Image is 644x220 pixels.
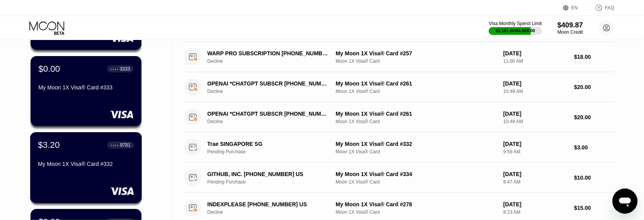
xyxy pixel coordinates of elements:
div: $3.20 [38,140,60,150]
div: $15.00 [574,205,615,211]
div: Pending Purchase [207,149,338,155]
div: Moon 1X Visa® Card [336,149,497,155]
div: Moon 1X Visa® Card [336,58,497,64]
div: Moon 1X Visa® Card [336,179,497,185]
div: 10:49 AM [503,89,568,94]
div: Trae SINGAPORE SG [207,141,329,147]
div: $409.87 [558,21,583,29]
div: INDEXPLEASE [PHONE_NUMBER] US [207,201,329,207]
div: EN [571,5,578,11]
div: ● ● ● ● [111,144,119,146]
div: My Moon 1X Visa® Card #278 [336,201,497,207]
div: EN [563,4,587,12]
div: WARP PRO SUBSCRIPTION [PHONE_NUMBER] USDeclineMy Moon 1X Visa® Card #257Moon 1X Visa® Card[DATE]1... [184,42,615,72]
div: My Moon 1X Visa® Card #332 [336,141,497,147]
div: FAQ [587,4,615,12]
div: GITHUB, INC. [PHONE_NUMBER] US [207,171,329,177]
div: 11:00 AM [503,58,568,64]
div: OPENAI *CHATGPT SUBSCR [PHONE_NUMBER] USDeclineMy Moon 1X Visa® Card #261Moon 1X Visa® Card[DATE]... [184,72,615,102]
div: Visa Monthly Spend Limit$3,181.60/$4,000.00 [489,21,542,35]
div: $409.87Moon Credit [558,21,583,35]
div: $20.00 [574,114,615,120]
div: OPENAI *CHATGPT SUBSCR [PHONE_NUMBER] US [207,80,329,87]
div: 9:59 AM [503,149,568,155]
div: GITHUB, INC. [PHONE_NUMBER] USPending PurchaseMy Moon 1X Visa® Card #334Moon 1X Visa® Card[DATE]9... [184,163,615,193]
iframe: Button to launch messaging window [613,189,638,214]
div: Decline [207,89,338,94]
div: 9781 [120,142,131,148]
div: $3,181.60 / $4,000.00 [496,28,535,33]
div: FAQ [605,5,615,11]
div: Pending Purchase [207,179,338,185]
div: 9:47 AM [503,179,568,185]
div: Trae SINGAPORE SGPending PurchaseMy Moon 1X Visa® Card #332Moon 1X Visa® Card[DATE]9:59 AM$3.00 [184,133,615,163]
div: Decline [207,58,338,64]
div: My Moon 1X Visa® Card #333 [38,84,134,91]
div: $3.20● ● ● ●9781My Moon 1X Visa® Card #332 [31,133,141,203]
div: $20.00 [574,84,615,90]
div: Decline [207,119,338,124]
div: 10:49 AM [503,119,568,124]
div: [DATE] [503,111,568,117]
div: $0.00 [38,64,60,74]
div: My Moon 1X Visa® Card #261 [336,111,497,117]
div: $0.00● ● ● ●3333My Moon 1X Visa® Card #333 [31,56,141,126]
div: Decline [207,209,338,215]
div: [DATE] [503,201,568,207]
div: 3333 [120,66,130,72]
div: 9:23 AM [503,209,568,215]
div: $3.00 [574,144,615,151]
div: My Moon 1X Visa® Card #334 [336,171,497,177]
div: [DATE] [503,171,568,177]
div: My Moon 1X Visa® Card #257 [336,50,497,56]
div: Moon 1X Visa® Card [336,119,497,124]
div: [DATE] [503,50,568,56]
div: $10.00 [574,175,615,181]
div: ● ● ● ● [111,68,118,70]
div: [DATE] [503,80,568,87]
div: OPENAI *CHATGPT SUBSCR [PHONE_NUMBER] USDeclineMy Moon 1X Visa® Card #261Moon 1X Visa® Card[DATE]... [184,102,615,133]
div: [DATE] [503,141,568,147]
div: My Moon 1X Visa® Card #332 [38,161,134,167]
div: Moon 1X Visa® Card [336,89,497,94]
div: My Moon 1X Visa® Card #261 [336,80,497,87]
div: Moon 1X Visa® Card [336,209,497,215]
div: OPENAI *CHATGPT SUBSCR [PHONE_NUMBER] US [207,111,329,117]
div: WARP PRO SUBSCRIPTION [PHONE_NUMBER] US [207,50,329,56]
div: Visa Monthly Spend Limit [489,21,542,26]
div: $18.00 [574,54,615,60]
div: Moon Credit [558,29,583,35]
